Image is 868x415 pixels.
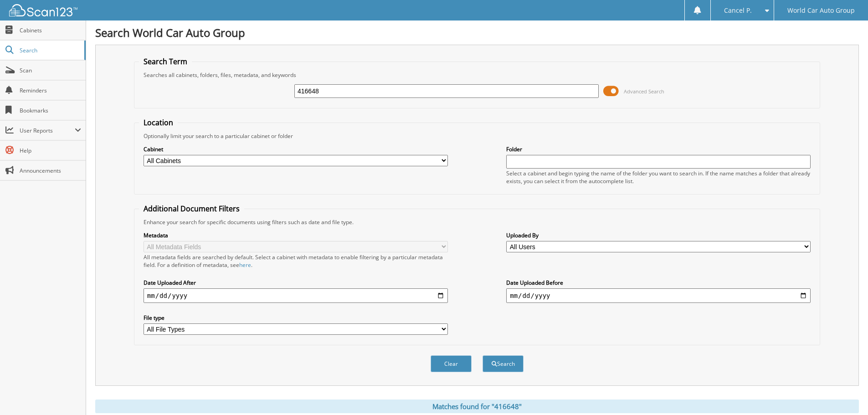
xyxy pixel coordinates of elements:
[506,231,811,239] label: Uploaded By
[139,71,815,79] div: Searches all cabinets, folders, files, metadata, and keywords
[144,145,448,153] label: Cabinet
[20,26,81,34] span: Cabinets
[139,56,192,67] legend: Search Term
[95,25,859,40] h1: Search World Car Auto Group
[724,8,752,13] span: Cancel P.
[95,400,859,413] div: Matches found for "416648"
[139,132,815,140] div: Optionally limit your search to a particular cabinet or folder
[20,147,81,154] span: Help
[144,253,448,269] div: All metadata fields are searched by default. Select a cabinet with metadata to enable filtering b...
[20,167,81,174] span: Announcements
[624,88,664,95] span: Advanced Search
[431,355,472,372] button: Clear
[144,314,448,322] label: File type
[239,261,251,269] a: here
[787,8,855,13] span: World Car Auto Group
[139,204,244,214] legend: Additional Document Filters
[506,279,811,287] label: Date Uploaded Before
[20,127,75,134] span: User Reports
[144,279,448,287] label: Date Uploaded After
[506,169,811,185] div: Select a cabinet and begin typing the name of the folder you want to search in. If the name match...
[20,67,81,74] span: Scan
[506,288,811,303] input: end
[483,355,524,372] button: Search
[144,231,448,239] label: Metadata
[9,4,77,16] img: scan123-logo-white.svg
[20,107,81,114] span: Bookmarks
[20,46,80,54] span: Search
[20,87,81,94] span: Reminders
[139,218,815,226] div: Enhance your search for specific documents using filters such as date and file type.
[139,118,178,128] legend: Location
[506,145,811,153] label: Folder
[144,288,448,303] input: start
